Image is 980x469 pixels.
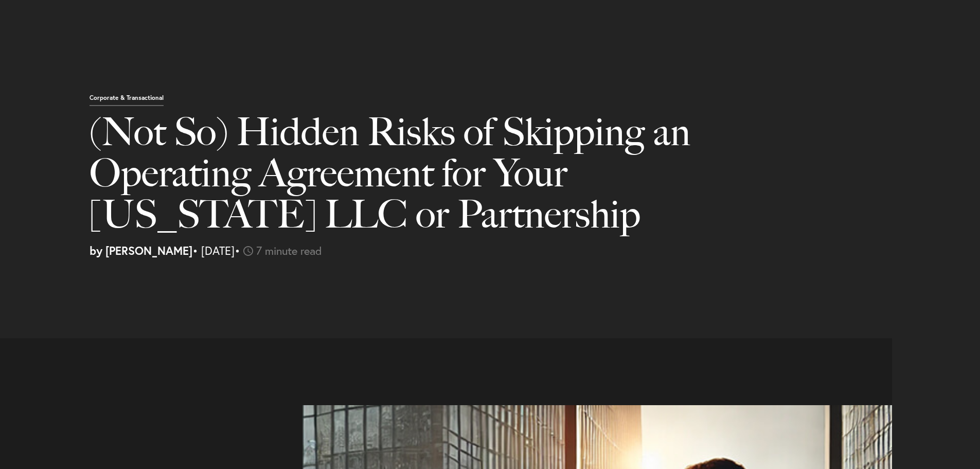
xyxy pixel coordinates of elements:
[256,243,322,258] span: 7 minute read
[90,111,707,245] h1: (Not So) Hidden Risks of Skipping an Operating Agreement for Your [US_STATE] LLC or Partnership
[90,245,972,256] p: • [DATE]
[235,243,240,258] span: •
[243,246,253,256] img: icon-time-light.svg
[90,243,192,258] strong: by [PERSON_NAME]
[90,95,164,106] p: Corporate & Transactional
